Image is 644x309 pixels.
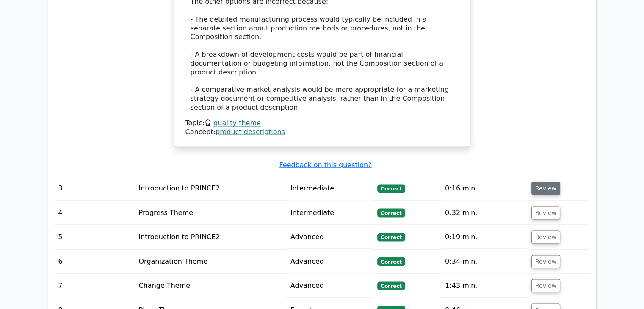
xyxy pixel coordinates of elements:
[442,225,528,249] td: 0:19 min.
[135,273,287,298] td: Change Theme
[377,257,405,265] span: Correct
[135,249,287,273] td: Organization Theme
[185,119,459,128] div: Topic:
[531,255,560,268] button: Review
[442,176,528,200] td: 0:16 min.
[287,201,374,225] td: Intermediate
[55,249,135,273] td: 6
[55,201,135,225] td: 4
[55,273,135,298] td: 7
[531,279,560,292] button: Review
[442,249,528,273] td: 0:34 min.
[55,176,135,200] td: 3
[287,273,374,298] td: Advanced
[287,176,374,200] td: Intermediate
[442,273,528,298] td: 1:43 min.
[135,176,287,200] td: Introduction to PRINCE2
[377,281,405,290] span: Correct
[377,184,405,193] span: Correct
[185,127,459,136] div: Concept:
[531,230,560,243] button: Review
[442,201,528,225] td: 0:32 min.
[377,233,405,241] span: Correct
[135,201,287,225] td: Progress Theme
[135,225,287,249] td: Introduction to PRINCE2
[216,127,285,135] a: product descriptions
[287,225,374,249] td: Advanced
[377,208,405,217] span: Correct
[279,160,371,168] a: Feedback on this question?
[531,182,560,195] button: Review
[287,249,374,273] td: Advanced
[213,119,261,127] a: quality theme
[531,206,560,219] button: Review
[55,225,135,249] td: 5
